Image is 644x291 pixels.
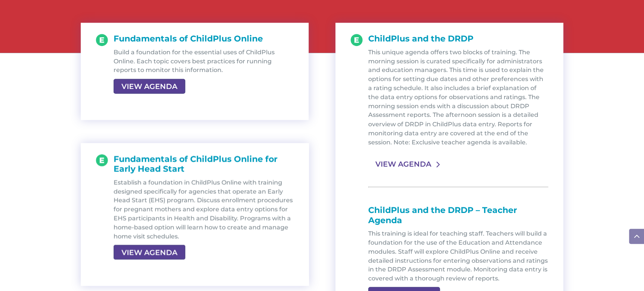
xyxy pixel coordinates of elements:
p: Build a foundation for the essential uses of ChildPlus Online. Each topic covers best practices f... [114,48,294,75]
p: This unique agenda offers two blocks of training. The morning session is curated specifically for... [368,48,549,153]
a: VIEW AGENDA [114,79,185,94]
a: VIEW AGENDA [114,245,185,260]
h1: ChildPlus and the DRDP – Teacher Agenda [368,205,549,229]
span: ChildPlus and the DRDP [368,34,473,44]
p: Establish a foundation in ChildPlus Online with training designed specifically for agencies that ... [114,178,294,241]
span: Fundamentals of ChildPlus Online for Early Head Start [114,154,277,174]
p: This training is ideal for teaching staff. Teachers will build a foundation for the use of the Ed... [368,229,549,283]
span: Fundamentals of ChildPlus Online [114,34,263,44]
a: VIEW AGENDA [368,157,438,171]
